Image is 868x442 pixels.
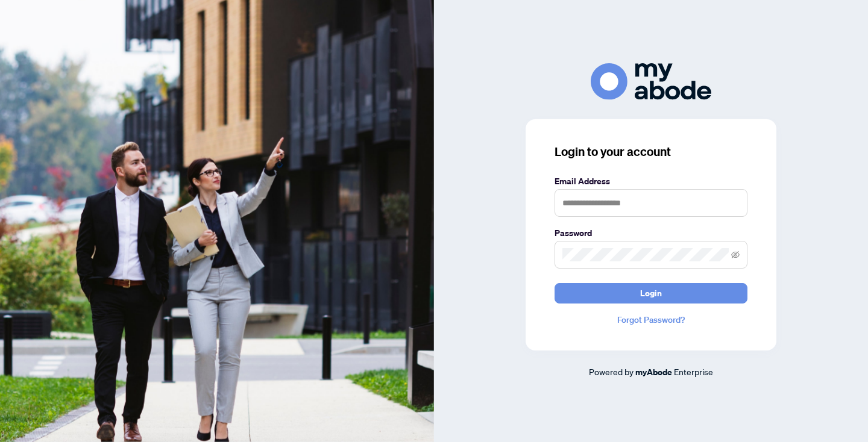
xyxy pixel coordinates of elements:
span: eye-invisible [731,251,740,259]
button: Login [555,283,747,303]
a: myAbode [635,366,672,379]
img: ma-logo [591,63,711,100]
label: Password [555,226,747,240]
a: Forgot Password? [555,313,747,326]
span: Powered by [589,366,634,377]
h3: Login to your account [555,143,747,160]
span: Enterprise [674,366,713,377]
span: Login [640,284,662,303]
label: Email Address [555,175,747,188]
